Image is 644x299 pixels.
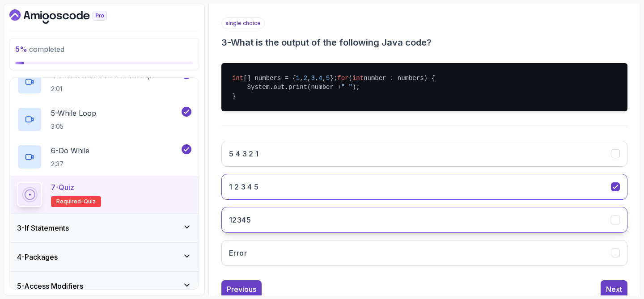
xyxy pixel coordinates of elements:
span: 3 [311,75,314,82]
button: 5 4 3 2 1 [221,141,627,167]
p: 5 - While Loop [51,108,96,118]
button: 4-Fori vs Enhanced For Loop2:01 [17,69,191,94]
span: 2 [304,75,307,82]
h3: 3 - What is the output of the following Java code? [221,36,627,49]
p: 3:05 [51,122,96,131]
span: Required- [56,198,84,205]
span: for [337,75,348,82]
button: 1 2 3 4 5 [221,174,627,200]
button: 5-While Loop3:05 [17,107,191,132]
pre: [] numbers = { , , , , }; ( number : numbers) { System.out.print(number + ); } [221,63,627,111]
span: 1 [296,75,300,82]
button: 7-QuizRequired-quiz [17,182,191,207]
span: " " [341,84,352,91]
p: 7 - Quiz [51,182,74,193]
span: int [232,75,243,82]
button: 6-Do While2:37 [17,144,191,169]
p: 2:37 [51,160,89,168]
a: Dashboard [9,9,127,24]
span: 4 [318,75,322,82]
button: 4-Packages [10,243,199,271]
h3: 3 - If Statements [17,223,69,233]
div: Next [606,284,622,295]
span: quiz [84,198,96,205]
span: completed [15,45,64,54]
button: 12345 [221,207,627,233]
span: int [352,75,364,82]
p: 6 - Do While [51,145,89,156]
h3: 4 - Packages [17,252,58,262]
span: 5 % [15,45,27,54]
h3: 5 - Access Modifiers [17,281,83,291]
h3: 1 2 3 4 5 [229,181,259,192]
button: Previous [221,280,262,298]
span: 5 [326,75,330,82]
div: Previous [227,284,256,295]
h3: 12345 [229,215,251,225]
button: Error [221,240,627,266]
button: 3-If Statements [10,214,199,242]
h3: 5 4 3 2 1 [229,148,259,159]
p: single choice [221,17,265,29]
h3: Error [229,248,247,258]
p: 2:01 [51,84,152,93]
button: Next [601,280,627,298]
